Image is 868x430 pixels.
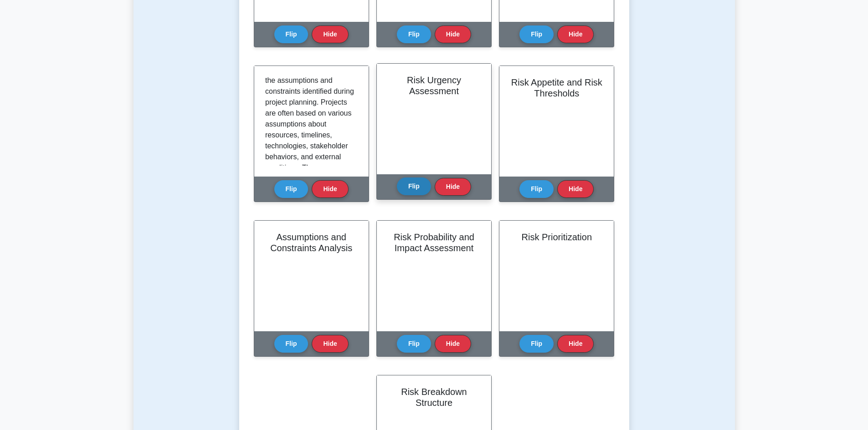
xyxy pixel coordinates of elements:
[265,31,354,239] p: Assumptions Analysis is a qualitative risk assessment technique that involves examining the valid...
[274,25,308,43] button: Flip
[397,177,431,195] button: Flip
[265,232,358,253] h2: Assumptions and Constraints Analysis
[519,335,554,353] button: Flip
[388,386,480,408] h2: Risk Breakdown Structure
[312,180,348,198] button: Hide
[557,335,594,353] button: Hide
[274,180,308,198] button: Flip
[312,25,348,43] button: Hide
[510,77,603,99] h2: Risk Appetite and Risk Thresholds
[557,25,594,43] button: Hide
[519,25,554,43] button: Flip
[397,25,431,43] button: Flip
[519,180,554,198] button: Flip
[388,232,480,253] h2: Risk Probability and Impact Assessment
[435,178,471,196] button: Hide
[557,180,594,198] button: Hide
[510,232,603,243] h2: Risk Prioritization
[312,335,348,353] button: Hide
[397,335,431,353] button: Flip
[435,25,471,43] button: Hide
[388,75,480,96] h2: Risk Urgency Assessment
[435,335,471,353] button: Hide
[274,335,308,353] button: Flip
